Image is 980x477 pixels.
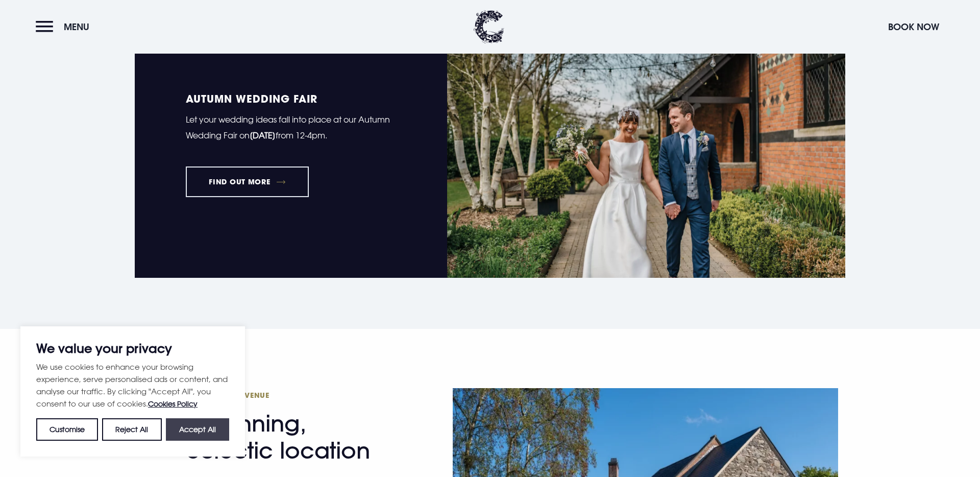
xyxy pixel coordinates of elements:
[250,130,276,140] strong: [DATE]
[166,418,229,441] button: Accept All
[148,399,198,408] a: Cookies Policy
[20,326,245,457] div: We value your privacy
[186,390,385,400] span: Our Wedding Venue
[186,390,385,464] h2: A stunning, eclectic location
[36,361,229,410] p: We use cookies to enhance your browsing experience, serve personalised ads or content, and analys...
[36,418,98,441] button: Customise
[186,166,309,197] a: FIND OUT MORE
[36,16,94,38] button: Menu
[474,10,504,43] img: Clandeboye Lodge
[447,13,845,278] img: Autumn-wedding-fair-small-banner.jpg
[186,112,396,143] p: Let your wedding ideas fall into place at our Autumn Wedding Fair on from 12-4pm.
[36,342,229,354] p: We value your privacy
[186,93,396,104] h5: Autumn Wedding Fair
[64,21,89,33] span: Menu
[102,418,161,441] button: Reject All
[883,16,944,38] button: Book Now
